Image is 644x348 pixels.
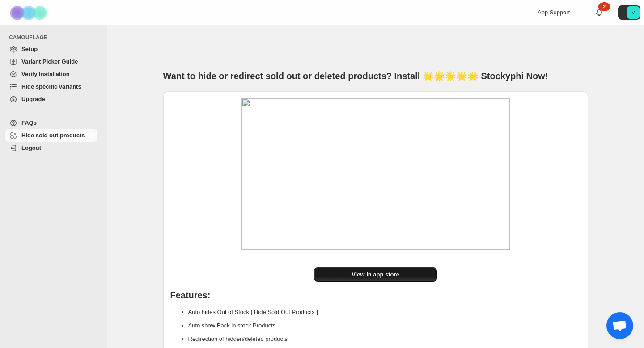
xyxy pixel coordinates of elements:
[5,43,97,55] a: Setup
[21,96,45,102] span: Upgrade
[5,55,97,68] a: Variant Picker Guide
[188,306,581,319] li: Auto hides Out of Stock [ Hide Sold Out Products ]
[21,119,37,126] span: FAQs
[188,332,581,346] li: Redirection of hidden/deleted products
[5,93,97,106] a: Upgrade
[5,129,97,142] a: Hide sold out products
[188,319,581,332] li: Auto show Back in stock Products.
[170,291,581,300] h1: Features:
[21,58,78,65] span: Variant Picker Guide
[5,68,97,81] a: Verify Installation
[618,5,640,20] button: Avatar with initials V
[627,6,640,19] span: Avatar with initials V
[598,2,610,11] div: 2
[163,70,588,82] h1: Want to hide or redirect sold out or deleted products? Install 🌟🌟🌟🌟🌟 Stockyphi Now!
[631,10,635,15] text: V
[595,8,604,17] a: 2
[7,0,52,25] img: Camouflage
[241,98,510,250] img: image
[21,71,70,77] span: Verify Installation
[5,117,97,129] a: FAQs
[21,46,38,52] span: Setup
[21,132,85,139] span: Hide sold out products
[314,267,437,282] a: View in app store
[5,81,97,93] a: Hide specific variants
[538,9,570,16] span: App Support
[21,144,41,151] span: Logout
[606,312,633,339] div: Open chat
[9,34,101,41] span: CAMOUFLAGE
[21,83,81,90] span: Hide specific variants
[352,270,399,279] span: View in app store
[5,142,97,154] a: Logout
